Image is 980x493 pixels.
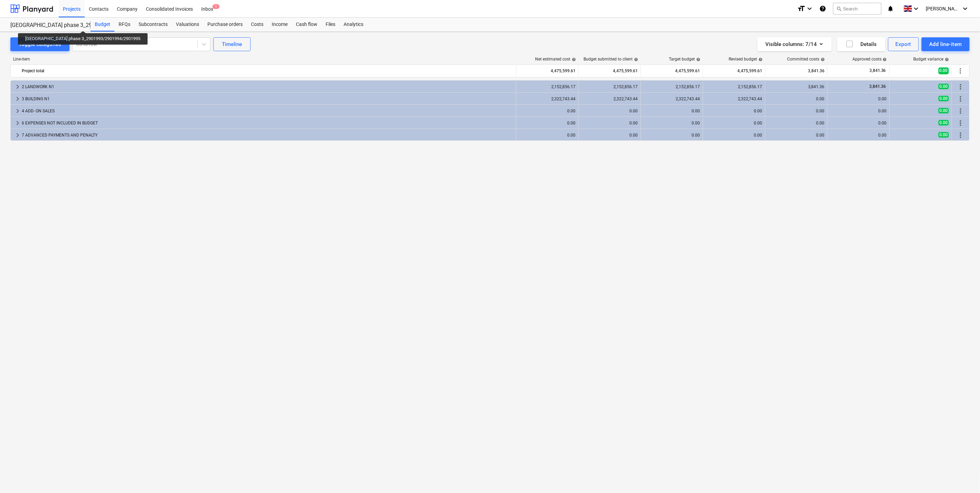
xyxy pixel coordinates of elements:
i: keyboard_arrow_down [805,4,814,13]
a: RFQs [114,18,134,31]
span: search [836,6,842,11]
div: Target budget [669,57,700,62]
div: 0.00 [768,133,824,138]
span: keyboard_arrow_right [13,107,22,115]
span: keyboard_arrow_right [13,83,22,91]
i: format_size [797,4,805,13]
div: Visible columns : 7/14 [766,40,823,49]
button: Details [837,37,885,51]
span: keyboard_arrow_right [13,119,22,127]
div: 0.00 [644,133,700,138]
button: Timeline [213,37,251,51]
div: Project total [22,65,513,76]
span: keyboard_arrow_right [13,95,22,103]
div: 2,152,856.17 [706,84,762,89]
div: 0.00 [830,109,887,113]
span: 3,841.36 [869,84,887,89]
a: Analytics [339,18,367,31]
button: Visible columns:7/14 [757,37,832,51]
div: 0.00 [644,109,700,113]
div: 0.00 [830,96,887,101]
div: 0.00 [581,109,638,113]
div: 3,841.36 [768,65,824,76]
span: help [944,57,949,62]
div: Budget submitted to client [584,57,638,62]
div: 2,322,743.44 [581,96,638,101]
a: Valuations [172,18,203,31]
i: notifications [887,4,894,13]
a: Cash flow [292,18,321,31]
a: Budget [91,18,114,31]
span: 3,841.36 [869,68,887,74]
span: 0.00 [939,108,949,113]
button: Export [888,37,919,51]
span: help [695,57,700,62]
div: 4,475,599.61 [581,65,638,76]
div: 7 ADVANCED PAYMENTS AND PENALTY [22,130,513,141]
span: More actions [956,67,965,75]
span: 0.00 [939,120,949,125]
div: Costs [247,18,268,31]
div: 6 EXPENSES NOT INCLUDED IN BUDGET [22,118,513,129]
button: Toggle categories [10,37,69,51]
div: Export [896,40,912,49]
div: Line-item [10,57,517,62]
div: 4,475,599.61 [519,65,576,76]
div: 4,475,599.61 [706,65,762,76]
div: 0.00 [768,96,824,101]
span: [PERSON_NAME] [926,6,961,11]
div: 4 ADD- ON SALES [22,105,513,117]
div: 0.00 [644,121,700,125]
div: Details [846,40,877,49]
span: help [570,57,576,62]
i: keyboard_arrow_down [912,4,921,13]
i: keyboard_arrow_down [961,4,970,13]
div: 3,841.36 [768,84,824,89]
i: Knowledge base [819,4,826,13]
span: help [881,57,887,62]
div: 0.00 [519,121,576,125]
span: More actions [956,119,965,127]
button: Search [833,3,881,15]
div: 2,322,743.44 [519,96,576,101]
div: 0.00 [581,121,638,125]
div: Revised budget [729,57,763,62]
div: 0.00 [519,133,576,138]
div: 2,152,856.17 [581,84,638,89]
span: help [819,57,825,62]
div: 0.00 [830,133,887,138]
span: 0.00 [939,84,949,89]
div: 2,152,856.17 [519,84,576,89]
span: keyboard_arrow_right [13,131,22,139]
div: 0.00 [519,109,576,113]
span: More actions [956,107,965,115]
a: Subcontracts [134,18,172,31]
a: Income [268,18,292,31]
a: Purchase orders [203,18,247,31]
a: Files [321,18,339,31]
div: 3 BUILDING N1 [22,93,513,104]
div: 2,322,743.44 [644,96,700,101]
iframe: Chat Widget [945,460,980,493]
div: Budget variance [914,57,949,62]
span: More actions [956,83,965,91]
div: [GEOGRAPHIC_DATA] phase 3_2901993/2901994/2901995 [10,22,82,29]
button: Add line-item [922,37,970,51]
div: Committed costs [787,57,825,62]
span: help [633,57,638,62]
div: 2,152,856.17 [644,84,700,89]
span: 0.00 [939,96,949,101]
div: Net estimated cost [535,57,576,62]
div: 0.00 [706,121,762,125]
span: 0.00 [939,67,949,74]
